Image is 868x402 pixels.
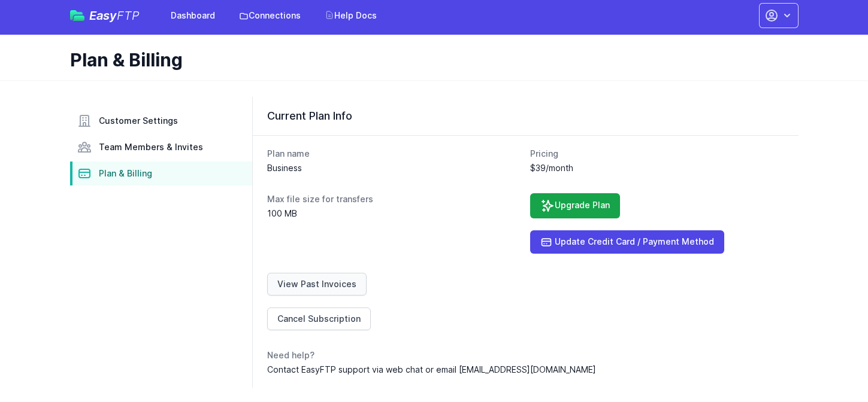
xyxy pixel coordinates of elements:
[70,109,252,133] a: Customer Settings
[267,307,371,330] a: Cancel Subscription
[70,162,252,185] a: Plan & Billing
[530,162,784,174] dd: $39/month
[232,5,308,26] a: Connections
[267,364,784,376] dd: Contact EasyFTP support via web chat or email [EMAIL_ADDRESS][DOMAIN_NAME]
[70,10,140,22] a: EasyFTP
[117,8,140,23] span: FTP
[70,10,84,21] img: easyftp_logo.png
[530,230,724,254] a: Update Credit Card / Payment Method
[808,342,854,388] iframe: Drift Widget Chat Controller
[267,349,784,361] dt: Need help?
[70,135,252,159] a: Team Members & Invites
[267,273,367,296] a: View Past Invoices
[70,49,789,71] h1: Plan & Billing
[89,10,140,22] span: Easy
[317,5,384,26] a: Help Docs
[530,148,784,160] dt: Pricing
[99,141,203,153] span: Team Members & Invites
[267,208,521,220] dd: 100 MB
[267,148,521,160] dt: Plan name
[267,162,521,174] dd: Business
[99,167,152,179] span: Plan & Billing
[530,193,620,218] a: Upgrade Plan
[267,193,521,205] dt: Max file size for transfers
[164,5,222,26] a: Dashboard
[99,115,178,127] span: Customer Settings
[267,109,784,123] h3: Current Plan Info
